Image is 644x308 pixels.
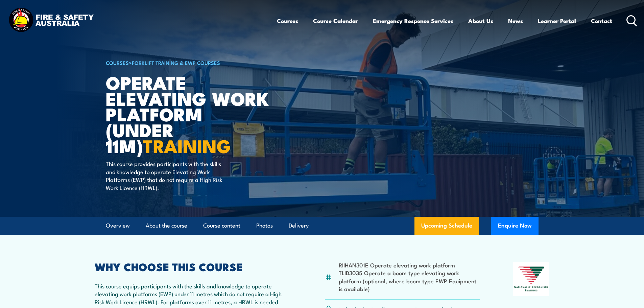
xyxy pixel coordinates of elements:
[106,74,273,153] h1: Operate Elevating Work Platform (under 11m)
[106,58,273,67] h6: >
[591,12,612,30] a: Contact
[373,12,453,30] a: Emergency Response Services
[339,269,480,292] li: TLID3035 Operate a boom type elevating work platform (optional, where boom type EWP Equipment is ...
[146,217,187,235] a: About the course
[414,217,479,235] a: Upcoming Schedule
[508,12,523,30] a: News
[289,217,309,235] a: Delivery
[106,160,229,191] p: This course provides participants with the skills and knowledge to operate Elevating Work Platfor...
[143,131,231,159] strong: TRAINING
[203,217,240,235] a: Course content
[538,12,576,30] a: Learner Portal
[468,12,493,30] a: About Us
[95,262,292,271] h2: WHY CHOOSE THIS COURSE
[339,261,480,269] li: RIIHAN301E Operate elevating work platform
[277,12,298,30] a: Courses
[106,217,130,235] a: Overview
[132,59,220,66] a: Forklift Training & EWP Courses
[491,217,539,235] button: Enquire Now
[256,217,273,235] a: Photos
[106,59,129,66] a: COURSES
[513,262,550,296] img: Nationally Recognised Training logo.
[313,12,358,30] a: Course Calendar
